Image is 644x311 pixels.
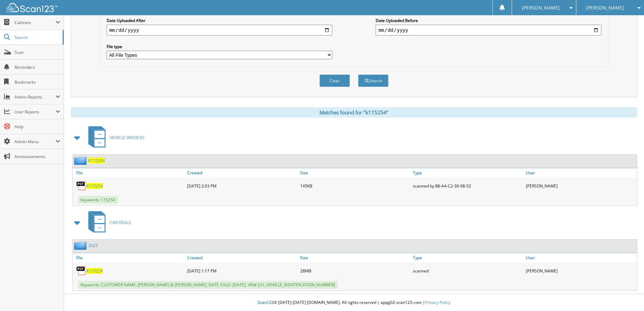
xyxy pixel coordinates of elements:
span: Keywords: CUSTOMER NAME: [PERSON_NAME] & [PERSON_NAME], DATE SOLD: [DATE], VIN# [US_VEHICLE_IDENT... [78,281,338,289]
span: Admin Menu [15,139,55,145]
div: Matches found for "k115254" [71,107,637,117]
iframe: Chat Widget [610,279,644,311]
div: scanned by 88-A4-C2-30-98-52 [411,179,524,193]
div: [DATE] 2:03 PM [185,179,298,193]
a: Type [411,253,524,262]
img: PDF.png [76,266,86,276]
span: CAR DEALS [110,220,131,225]
span: Keywords: 115254 [78,196,118,204]
a: Type [411,168,524,177]
a: Created [185,253,298,262]
input: end [376,25,601,36]
div: [PERSON_NAME] [524,179,637,193]
img: folder2.png [74,156,88,165]
span: Bookmarks [15,79,60,85]
a: K115254 [88,158,105,163]
a: Created [185,168,298,177]
span: User Reports [15,109,55,115]
span: Admin Reports [15,94,55,100]
img: PDF.png [76,181,86,191]
span: Scan123 [258,299,274,305]
span: [PERSON_NAME] [586,6,624,10]
div: [DATE] 1:17 PM [185,264,298,277]
a: User [524,253,637,262]
a: VEHICLE INVOICES [84,124,145,151]
a: CAR DEALS [84,209,131,236]
span: Cabinets [15,20,55,25]
div: scanned [411,264,524,277]
a: File [73,168,185,177]
label: Date Uploaded Before [376,18,601,23]
img: scan123-logo-white.svg [7,3,58,12]
div: 28MB [298,264,411,277]
label: Date Uploaded After [107,18,332,23]
a: Size [298,168,411,177]
a: User [524,168,637,177]
button: Search [358,74,388,87]
span: VEHICLE INVOICES [110,135,145,140]
span: Help [15,124,60,130]
input: start [107,25,332,36]
a: File [73,253,185,262]
span: [PERSON_NAME] [522,6,560,10]
a: Privacy Policy [425,299,450,305]
span: Announcements [15,154,60,159]
a: K115254 [86,183,103,189]
img: folder2.png [74,241,88,250]
span: Reminders [15,64,60,70]
span: Scan [15,49,60,55]
span: Search [15,35,59,40]
button: Clear [319,74,350,87]
label: File type [107,44,332,49]
a: K115254 [86,268,103,274]
a: 2025 [88,243,98,248]
div: [PERSON_NAME] [524,264,637,277]
div: © [DATE]-[DATE] [DOMAIN_NAME]. All rights reserved | appg02-scan123-com | [64,294,644,311]
a: Size [298,253,411,262]
div: 145KB [298,179,411,193]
